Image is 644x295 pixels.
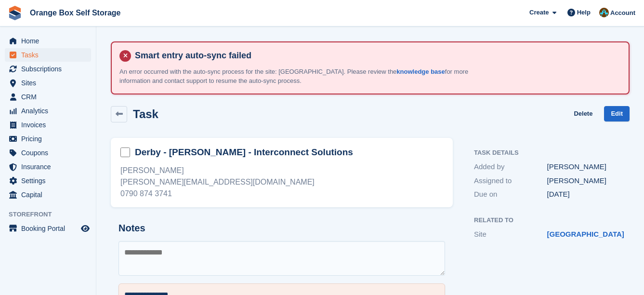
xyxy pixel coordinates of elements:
[21,48,79,62] span: Tasks
[21,188,79,201] span: Capital
[79,223,91,234] a: Preview store
[547,230,624,238] a: [GEOGRAPHIC_DATA]
[474,175,547,187] div: Assigned to
[5,118,91,132] a: menu
[21,76,79,90] span: Sites
[396,68,445,75] a: knowledge base
[5,104,91,118] a: menu
[26,5,125,21] a: Orange Box Self Storage
[547,161,620,173] div: [PERSON_NAME]
[120,165,443,200] div: [PERSON_NAME] [PERSON_NAME][EMAIL_ADDRESS][DOMAIN_NAME] 0790 874 3741
[5,76,91,90] a: menu
[135,146,353,159] h2: Derby - [PERSON_NAME] - Interconnect Solutions
[5,48,91,62] a: menu
[474,161,547,173] div: Added by
[577,8,591,17] span: Help
[21,104,79,118] span: Analytics
[21,118,79,132] span: Invoices
[604,106,630,122] a: Edit
[529,8,549,17] span: Create
[5,188,91,201] a: menu
[21,146,79,160] span: Coupons
[9,210,96,219] span: Storefront
[21,34,79,48] span: Home
[8,6,22,20] img: stora-icon-8386f47178a22dfd0bd8f6a31ec36ba5ce8667c1dd55bd0f319d3a0aa187defe.svg
[119,67,481,86] p: An error occurred with the auto-sync process for the site: [GEOGRAPHIC_DATA]. Please review the f...
[474,217,620,224] h2: Related to
[474,149,620,157] h2: Task Details
[547,189,620,200] div: [DATE]
[21,222,79,235] span: Booking Portal
[474,229,547,240] div: Site
[21,132,79,146] span: Pricing
[574,106,592,122] a: Delete
[547,175,620,187] div: [PERSON_NAME]
[5,146,91,160] a: menu
[21,62,79,76] span: Subscriptions
[5,174,91,188] a: menu
[5,62,91,76] a: menu
[5,90,91,104] a: menu
[133,107,158,121] h2: Task
[5,34,91,48] a: menu
[5,160,91,174] a: menu
[610,8,635,18] span: Account
[118,223,445,234] h2: Notes
[21,160,79,174] span: Insurance
[21,90,79,104] span: CRM
[474,189,547,200] div: Due on
[5,222,91,235] a: menu
[131,50,621,61] h4: Smart entry auto-sync failed
[599,8,609,17] img: Mike
[5,132,91,146] a: menu
[21,174,79,188] span: Settings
